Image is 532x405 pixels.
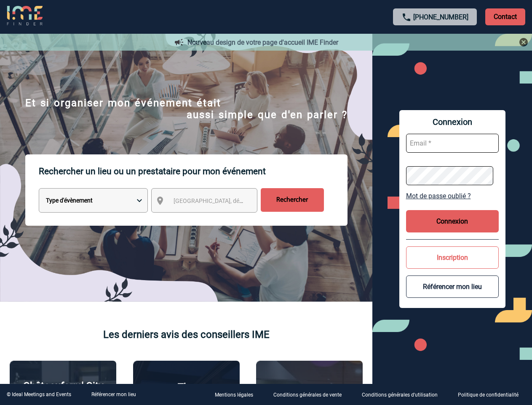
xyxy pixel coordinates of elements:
div: © Ideal Meetings and Events [7,391,71,397]
a: Mentions légales [208,391,267,399]
p: Politique de confidentialité [458,392,519,398]
a: Conditions générales d'utilisation [355,391,451,399]
a: Conditions générales de vente [267,391,355,399]
p: Conditions générales d'utilisation [362,392,438,398]
p: Mentions légales [215,392,253,398]
p: Conditions générales de vente [273,392,342,398]
a: Référencer mon lieu [91,391,136,397]
a: Politique de confidentialité [451,391,532,399]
